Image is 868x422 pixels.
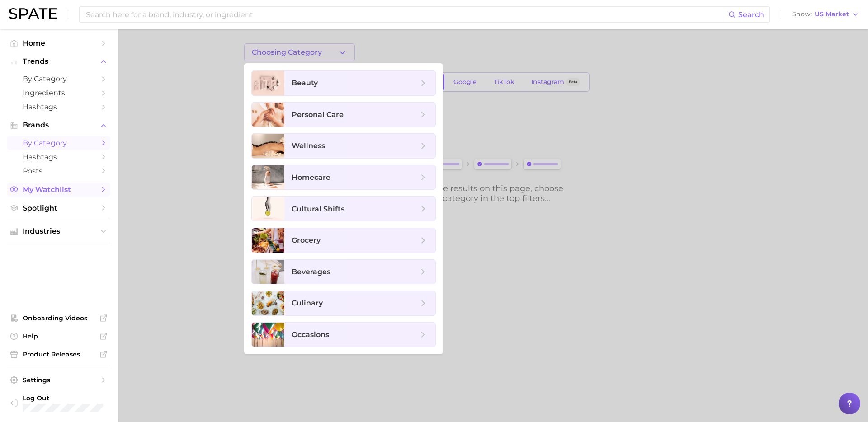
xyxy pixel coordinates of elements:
[7,329,110,343] a: Help
[7,118,110,132] button: Brands
[292,79,318,87] span: beauty
[7,201,110,215] a: Spotlight
[292,330,329,339] span: occasions
[7,311,110,325] a: Onboarding Videos
[23,153,95,161] span: Hashtags
[7,183,110,197] a: My Watchlist
[9,8,57,19] img: SPATE
[23,350,95,358] span: Product Releases
[23,185,95,194] span: My Watchlist
[7,391,110,415] a: Log out. Currently logged in with e-mail mary.wallen@curology.com.
[23,103,95,111] span: Hashtags
[292,110,344,119] span: personal care
[7,100,110,114] a: Hashtags
[7,373,110,387] a: Settings
[23,394,110,402] span: Log Out
[23,89,95,97] span: Ingredients
[23,227,95,235] span: Industries
[7,36,110,50] a: Home
[23,314,95,322] span: Onboarding Videos
[7,150,110,164] a: Hashtags
[7,86,110,100] a: Ingredients
[7,225,110,238] button: Industries
[244,63,443,354] ul: Choosing Category
[792,12,812,17] span: Show
[23,167,95,175] span: Posts
[292,299,323,307] span: culinary
[23,39,95,47] span: Home
[292,173,330,182] span: homecare
[85,7,728,22] input: Search here for a brand, industry, or ingredient
[7,164,110,178] a: Posts
[292,141,325,150] span: wellness
[23,75,95,83] span: by Category
[23,204,95,212] span: Spotlight
[738,10,764,19] span: Search
[292,267,330,276] span: beverages
[7,347,110,361] a: Product Releases
[292,236,321,244] span: grocery
[23,139,95,147] span: by Category
[7,136,110,150] a: by Category
[7,72,110,86] a: by Category
[23,57,95,66] span: Trends
[790,9,861,20] button: ShowUS Market
[23,121,95,129] span: Brands
[815,12,849,17] span: US Market
[23,332,95,340] span: Help
[292,205,344,213] span: cultural shifts
[7,55,110,68] button: Trends
[23,376,95,384] span: Settings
